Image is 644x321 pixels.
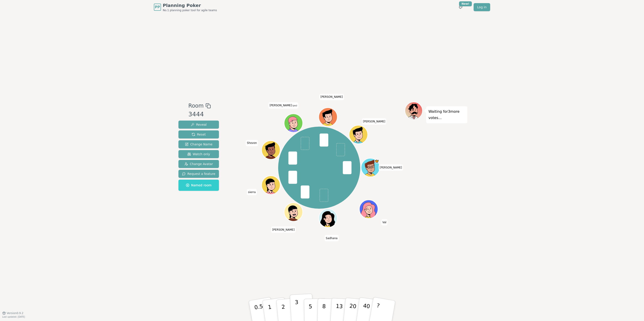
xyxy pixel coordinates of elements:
button: Reveal [178,121,219,129]
span: Planning Poker [163,2,217,9]
span: Click to change your name [269,102,298,109]
span: Reset [192,132,206,137]
span: Last updated: [DATE] [2,316,25,318]
button: Change Name [178,140,219,148]
span: Change Name [185,142,212,147]
button: New! [457,3,465,11]
span: Click to change your name [271,227,296,233]
span: PP [155,4,160,10]
button: Reset [178,130,219,138]
div: 3444 [188,110,211,119]
p: Waiting for 3 more votes... [428,108,465,121]
span: Click to change your name [319,94,344,100]
span: Request a feature [182,172,215,176]
span: (you) [292,105,297,107]
button: Named room [178,180,219,191]
button: Version0.9.2 [2,311,23,315]
a: Log in [474,3,490,11]
span: Change Avatar [184,162,213,166]
span: No.1 planning poker tool for agile teams [163,9,217,12]
a: PPPlanning PokerNo.1 planning poker tool for agile teams [154,2,217,12]
button: Request a feature [178,170,219,178]
span: Click to change your name [379,164,403,171]
span: Version 0.9.2 [7,311,23,315]
span: Click to change your name [381,219,388,225]
span: Reveal [191,122,207,127]
div: New! [459,1,472,6]
span: Click to change your name [325,235,339,241]
button: Change Avatar [178,160,219,168]
button: Click to change your avatar [285,115,302,132]
button: Watch only [178,150,219,158]
span: Click to change your name [247,189,257,195]
span: Named room [186,183,212,187]
span: Click to change your name [246,140,258,146]
span: Click to change your name [362,118,386,125]
span: Watch only [187,152,210,156]
span: Room [188,102,203,110]
span: spencer is the host [375,159,379,164]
